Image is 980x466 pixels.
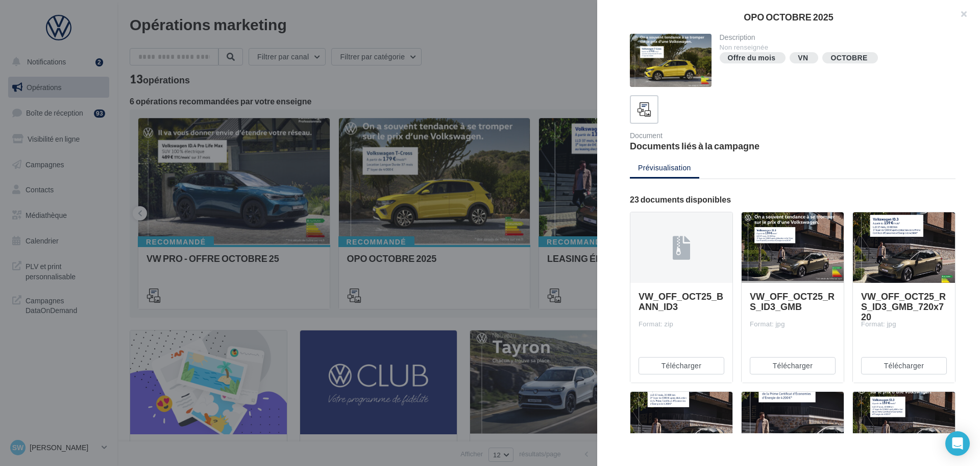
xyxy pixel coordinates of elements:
div: Format: jpg [861,320,947,329]
div: OCTOBRE [830,54,867,62]
div: Document [630,132,789,139]
span: VW_OFF_OCT25_BANN_ID3 [639,291,723,312]
div: Offre du mois [728,54,776,62]
div: Non renseignée [720,43,948,52]
div: 23 documents disponibles [630,195,955,204]
div: Open Intercom Messenger [945,431,970,456]
div: Documents liés à la campagne [630,141,789,150]
span: VW_OFF_OCT25_RS_ID3_GMB_720x720 [861,291,946,322]
div: Format: jpg [750,320,836,329]
span: VW_OFF_OCT25_RS_ID3_GMB [750,291,835,312]
div: VN [798,54,808,62]
div: OPO OCTOBRE 2025 [614,12,964,21]
div: Format: zip [639,320,724,329]
button: Télécharger [639,357,724,374]
button: Télécharger [750,357,836,374]
button: Télécharger [861,357,947,374]
div: Description [720,34,948,41]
